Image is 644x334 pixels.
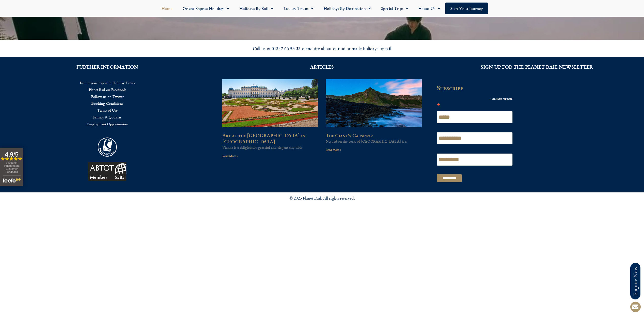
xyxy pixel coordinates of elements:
a: Insure your trip with Holiday Extras [8,79,207,86]
a: Employment Opportunities [8,120,207,127]
h2: SIGN UP FOR THE PLANET RAIL NEWSLETTER [437,65,636,69]
a: Holidays by Rail [234,3,278,14]
a: Luxury Trains [278,3,319,14]
a: Art at the [GEOGRAPHIC_DATA] in [GEOGRAPHIC_DATA] [222,132,305,145]
p: © 2025 Planet Rail. All rights reserved. [177,195,467,202]
a: Booking Conditions [8,100,207,107]
h2: Subscribe [437,84,516,92]
p: Nestled on the coast of [GEOGRAPHIC_DATA] is a [326,139,422,144]
a: Read more about The Giant’s Causeway [326,147,341,152]
a: About Us [414,3,445,14]
nav: Menu [3,3,641,14]
a: Orient Express Holidays [177,3,234,14]
strong: 01347 66 53 33 [272,45,301,52]
a: Privacy & Cookies [8,114,207,120]
a: Read more about Art at the Belvedere Palace in Vienna [222,154,238,158]
p: Vienna is a delightfully graceful and elegant city with [222,145,318,150]
nav: Menu [8,79,207,127]
img: atol_logo-1 [98,138,117,157]
a: Planet Rail on Facebook [8,86,207,93]
a: Holidays by Destination [319,3,376,14]
div: indicates required [437,95,513,101]
a: The Giant’s Causeway [326,132,373,139]
a: Special Trips [376,3,414,14]
a: Home [156,3,177,14]
a: Terms of Use [8,107,207,114]
a: Follow us on Twitter [8,93,207,100]
div: Call us on to enquire about our tailor made holidays by rail [180,45,464,51]
img: ABTOT Black logo 5585 (002) [88,162,126,181]
h2: FURTHER INFORMATION [8,65,207,69]
a: Start your Journey [445,3,488,14]
h2: ARTICLES [222,65,422,69]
